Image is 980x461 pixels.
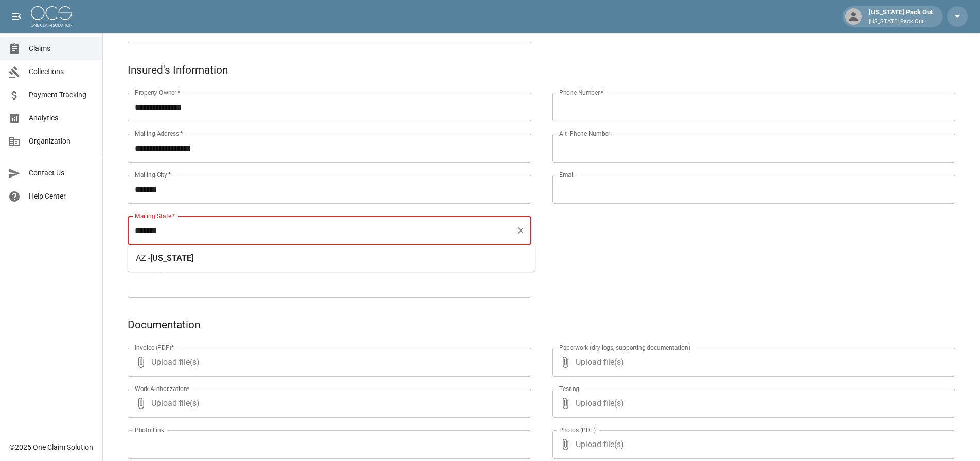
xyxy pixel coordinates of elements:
label: Paperwork (dry logs, supporting documentation) [559,343,690,352]
p: [US_STATE] Pack Out [869,17,933,26]
div: © 2025 One Claim Solution [9,442,93,452]
label: Property Owner [135,88,181,97]
span: Upload file(s) [576,389,928,418]
img: ocs-logo-white-transparent.png [31,6,72,27]
button: open drawer [6,6,27,27]
span: Organization [29,136,94,147]
span: Analytics [29,113,94,123]
label: Work Authorization* [135,384,190,393]
label: Phone Number [559,88,603,97]
span: Upload file(s) [576,348,928,377]
label: Email [559,170,575,179]
span: Payment Tracking [29,90,94,100]
span: Claims [29,43,94,54]
label: Photos (PDF) [559,425,596,434]
span: Upload file(s) [576,430,928,459]
label: Mailing Address [135,129,183,138]
span: Upload file(s) [151,348,504,377]
label: Mailing City [135,170,171,179]
label: Invoice (PDF)* [135,343,174,352]
span: Collections [29,66,94,77]
span: [US_STATE] [150,253,193,263]
label: Alt. Phone Number [559,129,610,138]
div: [US_STATE] Pack Out [865,7,937,26]
span: Help Center [29,191,94,202]
label: Testing [559,384,579,393]
span: AZ - [136,253,150,263]
label: Photo Link [135,425,164,434]
label: Mailing State [135,211,175,220]
button: Clear [513,223,528,238]
span: Contact Us [29,168,94,179]
span: Upload file(s) [151,389,504,418]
